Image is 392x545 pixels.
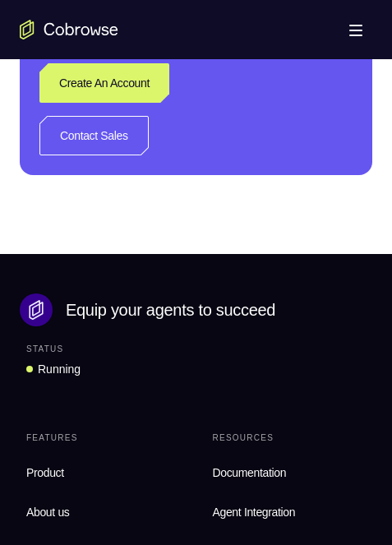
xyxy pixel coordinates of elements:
button: Sign in with Google [35,261,318,293]
input: Enter your email [45,157,308,173]
p: or [168,235,185,248]
span: Documentation [213,466,287,479]
div: Features [20,427,187,450]
a: Create An Account [39,63,169,103]
a: Running [26,358,366,381]
h1: Sign in to your account [35,113,318,136]
span: Equip your agents to succeed [66,301,275,319]
button: Sign in with Intercom [35,339,318,372]
button: Sign in with Zendesk [35,379,318,412]
div: Sign in with GitHub [134,308,245,325]
span: Product [26,466,64,479]
a: Agent Integration [206,496,373,529]
a: About us [20,496,187,529]
div: Running [38,361,81,377]
a: Contact Sales [39,116,149,155]
span: Agent Integration [213,506,296,519]
div: Sign in with Google [134,269,246,285]
div: Sign in with Intercom [127,348,251,364]
div: Sign in with Zendesk [129,387,250,404]
div: Status [26,344,366,354]
a: Go to the home page [20,20,118,39]
p: Don't have an account? [35,425,318,438]
button: Sign in with GitHub [35,300,318,333]
div: Resources [206,427,373,450]
a: Product [20,456,187,489]
button: Sign in [35,188,318,221]
a: Documentation [206,456,373,489]
span: About us [26,506,69,519]
a: Create a new account [162,426,279,437]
